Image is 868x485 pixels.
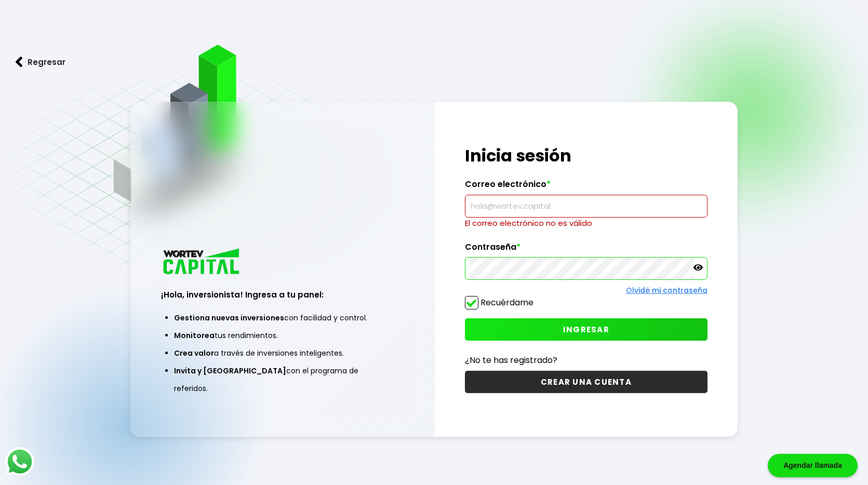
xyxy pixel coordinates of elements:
span: Crea valor [174,348,214,358]
li: a través de inversiones inteligentes. [174,344,391,362]
li: con el programa de referidos. [174,362,391,397]
button: INGRESAR [465,318,707,341]
div: Agendar llamada [768,454,858,477]
label: Correo electrónico [465,179,707,195]
a: Olvidé mi contraseña [626,285,707,295]
li: tus rendimientos. [174,327,391,344]
p: El correo electrónico no es válido [465,218,707,229]
label: Contraseña [465,242,707,258]
h1: Inicia sesión [465,143,707,168]
label: Recuérdame [480,297,533,308]
span: INGRESAR [563,324,609,335]
a: ¿No te has registrado?CREAR UNA CUENTA [465,354,707,393]
img: logos_whatsapp-icon.242b2217.svg [5,447,34,476]
span: Gestiona nuevas inversiones [174,313,284,323]
img: logo_wortev_capital [161,247,243,278]
span: Invita y [GEOGRAPHIC_DATA] [174,366,286,376]
button: CREAR UNA CUENTA [465,371,707,393]
li: con facilidad y control. [174,309,391,327]
span: Monitorea [174,330,215,341]
img: flecha izquierda [16,57,23,68]
input: hola@wortev.capital [470,195,703,217]
p: ¿No te has registrado? [465,354,707,367]
h3: ¡Hola, inversionista! Ingresa a tu panel: [161,289,404,301]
